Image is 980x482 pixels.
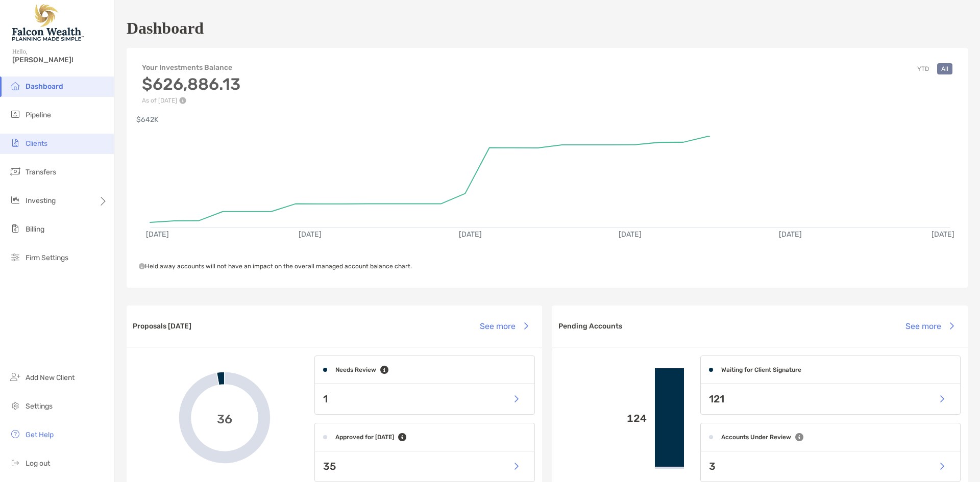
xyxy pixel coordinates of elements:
h4: Waiting for Client Signature [721,366,801,373]
img: logout icon [9,456,21,469]
text: [DATE] [619,230,642,239]
img: Performance Info [179,97,186,104]
p: As of [DATE] [142,97,240,104]
text: [DATE] [299,230,322,239]
span: Add New Client [26,373,75,382]
img: firm-settings icon [9,251,21,263]
span: Dashboard [26,82,63,91]
span: Log out [26,459,50,468]
img: dashboard icon [9,80,21,92]
h4: Your Investments Balance [142,63,240,72]
img: get-help icon [9,428,21,440]
h3: $626,886.13 [142,74,240,94]
span: [PERSON_NAME]! [12,56,108,64]
img: Falcon Wealth Planning Logo [12,4,84,41]
button: All [937,63,952,74]
img: billing icon [9,222,21,235]
img: add_new_client icon [9,371,21,383]
h3: Pending Accounts [558,322,622,331]
span: Clients [26,139,47,148]
img: investing icon [9,194,21,206]
text: [DATE] [779,230,802,239]
span: Settings [26,402,53,411]
span: Get Help [26,430,54,439]
span: Billing [26,225,44,234]
button: See more [472,315,536,337]
img: settings icon [9,399,21,412]
h4: Accounts Under Review [721,434,791,441]
span: Transfers [26,168,56,176]
h1: Dashboard [127,19,204,38]
button: YTD [913,63,933,74]
button: See more [897,315,962,337]
span: 36 [217,411,232,425]
h3: Proposals [DATE] [133,322,191,331]
span: Investing [26,196,56,205]
text: [DATE] [146,230,169,239]
span: Held away accounts will not have an impact on the overall managed account balance chart. [139,263,412,270]
img: clients icon [9,137,21,149]
p: 3 [709,460,716,473]
p: 1 [323,393,328,405]
p: 124 [560,412,647,425]
img: pipeline icon [9,108,21,120]
text: [DATE] [459,230,482,239]
p: 121 [709,393,724,405]
span: Pipeline [26,111,51,119]
p: 35 [323,460,336,473]
text: $642K [136,115,159,124]
h4: Needs Review [335,366,376,373]
span: Firm Settings [26,253,68,262]
text: [DATE] [932,230,954,239]
img: transfers icon [9,165,21,177]
h4: Approved for [DATE] [335,434,394,441]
